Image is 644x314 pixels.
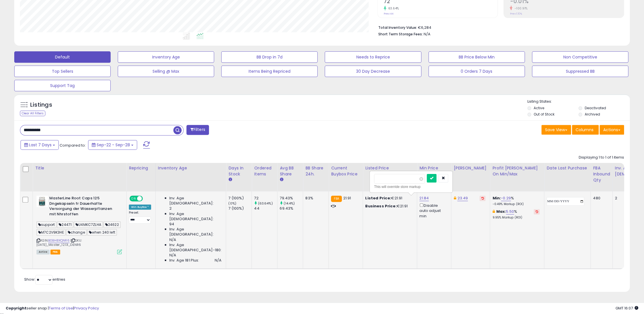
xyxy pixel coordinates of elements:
button: Last 7 Days [21,140,59,150]
div: Days In Stock [228,165,249,177]
span: change [66,229,87,236]
button: Needs to Reprice [325,51,421,63]
small: (0%) [228,201,236,206]
strong: Copyright [6,305,27,311]
button: Selling @ Max [118,66,214,77]
span: M7C2V9K3HE [36,229,66,236]
div: 480 [593,196,608,201]
span: ON [130,196,137,201]
small: Prev: 1.10% [510,12,522,15]
div: ASIN: [36,196,122,254]
span: Inv. Age [DEMOGRAPHIC_DATA]: [169,211,222,222]
div: Disable auto adjust min [419,202,447,219]
b: Short Term Storage Fees: [378,32,423,37]
img: 41q7rChCjVL._SL40_.jpg [36,196,48,207]
span: Columns [576,127,594,133]
span: U4MKC7ZLHA [74,221,103,228]
button: Top Sellers [14,66,111,77]
span: support [36,221,56,228]
small: Days In Stock. [228,177,232,182]
div: Date Last Purchase [547,165,588,171]
b: Min: [492,195,501,201]
button: BB Drop in 7d [221,51,318,63]
i: This overrides the store level max markup for this listing [492,210,495,213]
small: FBA [331,196,342,202]
button: Non Competitive [532,51,628,63]
span: N/A [169,237,176,242]
button: Items Being Repriced [221,66,318,77]
b: Listed Price: [365,195,391,201]
p: Listing States: [527,99,630,104]
div: 79.43% [280,196,303,201]
span: 94 [169,222,174,227]
span: FBA [50,250,60,254]
div: Displaying 1 to 1 of 1 items [579,155,624,160]
div: BB Share 24h. [305,165,326,177]
small: (14.4%) [283,201,295,206]
label: Active [534,106,544,110]
button: Actions [600,125,624,135]
th: CSV column name: cust_attr_4_Date Last Purchase [544,163,591,191]
button: 30 Day Decrease [325,66,421,77]
p: 9.95% Markup (ROI) [492,216,540,220]
button: Inventory Age [118,51,214,63]
button: Support Tag [14,80,111,91]
span: | SKU: [DATE]_Master_12.13_DENR6 [36,238,82,247]
span: Inv. Age [DEMOGRAPHIC_DATA]: [169,196,222,206]
li: €6,284 [378,24,620,31]
div: Min Price [419,165,449,171]
span: Show: entries [24,277,65,282]
div: seller snap | | [6,306,99,311]
div: Title [35,165,124,171]
span: Inv. Age 181 Plus: [169,258,199,263]
button: Suppressed BB [532,66,628,77]
button: Sep-22 - Sep-28 [88,140,137,150]
b: Max: [496,209,506,214]
div: Current Buybox Price [331,165,360,177]
button: Default [14,51,111,63]
button: Filters [186,125,209,135]
div: 83% [305,196,324,201]
span: Inv. Age [DEMOGRAPHIC_DATA]: [169,227,222,237]
div: Repricing [129,165,153,171]
span: Inv. Age [DEMOGRAPHIC_DATA]-180: [169,242,222,253]
label: Out of Stock [534,112,554,117]
span: when 240 left [87,229,117,236]
th: The percentage added to the cost of goods (COGS) that forms the calculator for Min & Max prices. [490,163,544,191]
label: Archived [585,112,600,117]
div: Clear All Filters [20,111,45,116]
div: Inventory Age [158,165,224,171]
a: 21.84 [419,195,429,201]
label: Deactivated [585,106,606,110]
span: 24622 [103,221,121,228]
small: 63.64% [386,6,399,11]
span: All listings currently available for purchase on Amazon [36,250,50,254]
span: N/A [215,258,222,263]
small: Prev: 44 [384,12,393,15]
span: 21.91 [343,195,351,201]
div: 69.43% [280,206,303,211]
div: Ordered Items [254,165,275,177]
div: Listed Price [365,165,415,171]
span: Sep-22 - Sep-28 [97,142,130,148]
b: Total Inventory Value: [378,25,417,30]
span: 24471 [57,221,73,228]
p: -0.49% Markup (ROI) [492,202,540,206]
a: 5.50 [506,209,514,214]
div: This will override store markup [374,184,448,190]
div: % [492,209,540,220]
div: Profit [PERSON_NAME] on Min/Max [492,165,542,177]
span: 2 [169,206,172,211]
div: €21.91 [365,204,413,209]
button: Columns [572,125,599,135]
small: Avg BB Share. [280,177,283,182]
div: Preset: [129,211,151,224]
div: Win BuyBox * [129,204,151,210]
div: 72 [254,196,277,201]
a: 23.49 [457,195,468,201]
b: MasterLine Root Caps 125 Dngekapseln fr Dauerhafte Versorgung der Wasserpflanzen mit Nhrstoffen [49,196,119,218]
button: 0 Orders 7 Days [428,66,525,77]
b: Business Price: [365,203,397,209]
div: Avg BB Share [280,165,300,177]
span: N/A [169,253,176,258]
